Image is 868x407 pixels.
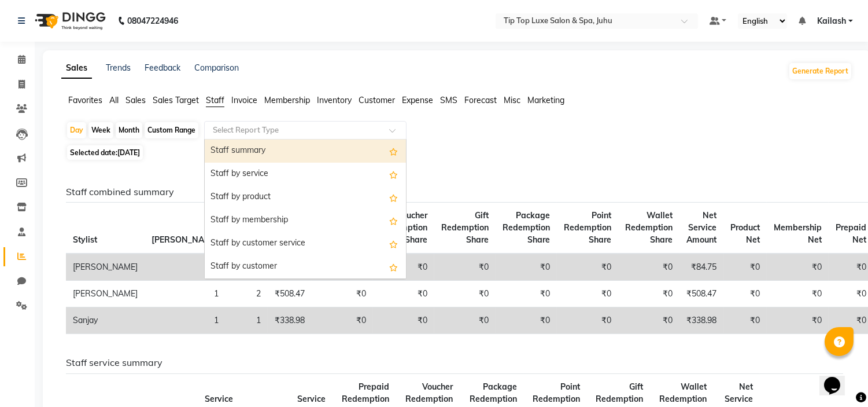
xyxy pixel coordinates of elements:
a: Trends [106,63,131,73]
td: ₹0 [557,281,618,307]
span: Prepaid Net [836,222,866,245]
td: ₹0 [434,254,496,281]
span: Point Redemption Share [564,210,611,245]
td: ₹0 [557,254,618,281]
td: ₹508.47 [679,281,723,307]
td: ₹0 [767,307,829,334]
td: 1 [145,307,226,334]
div: Custom Range [145,122,198,138]
td: ₹0 [767,254,829,281]
span: Membership Net [774,222,822,245]
span: Favorites [68,95,102,105]
a: Comparison [194,63,239,73]
td: Sanjay [66,307,145,334]
h6: Staff service summary [66,357,843,368]
span: Wallet Redemption Share [625,210,673,245]
td: ₹84.75 [679,254,723,281]
td: ₹0 [496,281,557,307]
td: ₹0 [723,281,767,307]
span: Kailash [817,15,846,27]
td: [PERSON_NAME] [66,281,145,307]
td: [PERSON_NAME] [66,254,145,281]
td: ₹0 [496,307,557,334]
td: ₹0 [312,307,373,334]
td: ₹0 [434,281,496,307]
td: ₹0 [312,281,373,307]
div: Staff by membership [205,209,406,232]
span: Net Service Amount [686,210,716,245]
span: Inventory [317,95,352,105]
img: logo [29,5,109,37]
td: ₹338.98 [268,307,312,334]
ng-dropdown-panel: Options list [204,139,407,279]
div: Staff by customer service [205,232,406,255]
span: Add this report to Favorites List [389,190,398,204]
span: Add this report to Favorites List [389,167,398,181]
span: Product Net [730,222,760,245]
td: ₹0 [723,307,767,334]
span: Add this report to Favorites List [389,260,398,274]
span: Add this report to Favorites List [389,237,398,251]
div: Week [88,122,113,138]
td: ₹0 [557,307,618,334]
span: All [109,95,119,105]
div: Staff summary [205,140,406,163]
span: Expense [402,95,433,105]
td: 1 [226,307,268,334]
td: ₹0 [723,254,767,281]
span: [DATE] [117,148,140,157]
span: Stylist [73,234,97,245]
span: Misc [504,95,520,105]
span: Forecast [464,95,497,105]
div: Staff by customer [205,255,406,278]
td: ₹0 [496,254,557,281]
td: 1 [145,281,226,307]
td: ₹0 [767,281,829,307]
td: ₹0 [434,307,496,334]
span: Selected date: [67,145,143,160]
div: Month [116,122,142,138]
div: Day [67,122,86,138]
h6: Staff combined summary [66,186,843,197]
span: SMS [440,95,457,105]
b: 08047224946 [127,5,178,37]
span: Sales [125,95,146,105]
span: Add this report to Favorites List [389,144,398,158]
span: Gift Redemption Share [441,210,489,245]
button: Generate Report [789,63,851,79]
td: ₹0 [618,254,679,281]
td: ₹338.98 [679,307,723,334]
span: Package Redemption Share [503,210,550,245]
div: Staff by product [205,186,406,209]
iframe: chat widget [819,361,856,395]
td: ₹0 [618,281,679,307]
span: Marketing [527,95,564,105]
div: Staff by service [205,163,406,186]
a: Sales [61,58,92,79]
td: ₹508.47 [268,281,312,307]
span: [PERSON_NAME] [152,234,219,245]
span: Invoice [231,95,257,105]
td: ₹0 [373,307,434,334]
td: ₹0 [373,281,434,307]
span: Staff [206,95,224,105]
td: 2 [226,281,268,307]
td: ₹0 [618,307,679,334]
a: Feedback [145,63,180,73]
span: Membership [264,95,310,105]
span: Sales Target [153,95,199,105]
td: 1 [145,254,226,281]
span: Add this report to Favorites List [389,214,398,228]
span: Customer [359,95,395,105]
